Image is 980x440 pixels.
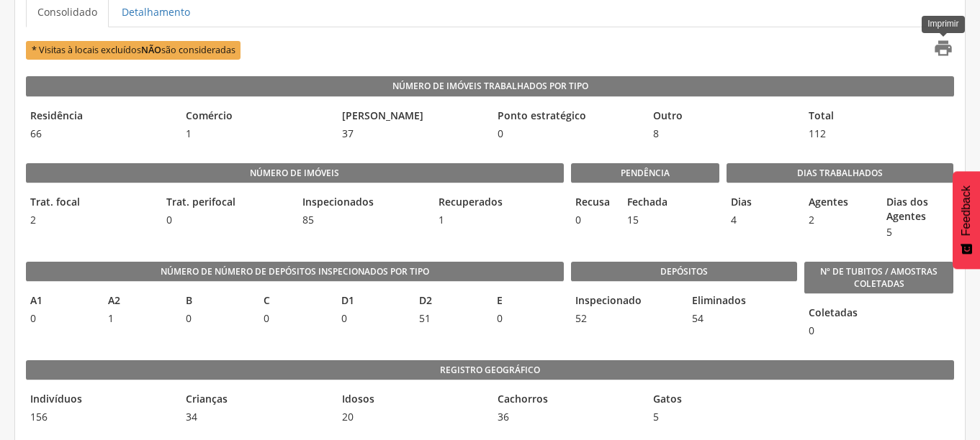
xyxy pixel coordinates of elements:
[434,195,563,211] legend: Recuperados
[181,293,252,310] legend: B
[804,324,813,338] span: 0
[337,311,408,326] span: 0
[181,109,330,125] legend: Comércio
[571,293,680,310] legend: Inspecionado
[26,127,174,141] span: 66
[571,213,616,227] span: 0
[26,311,96,326] span: 0
[181,311,252,326] span: 0
[26,163,564,183] legend: Número de imóveis
[882,225,953,239] span: 5
[804,306,813,322] legend: Coletadas
[493,127,642,141] span: 0
[727,163,953,183] legend: Dias Trabalhados
[493,311,563,326] span: 0
[26,76,954,96] legend: Número de Imóveis Trabalhados por Tipo
[571,311,680,326] span: 52
[298,195,427,211] legend: Inspecionados
[804,127,953,141] span: 112
[181,127,330,141] span: 1
[688,311,797,326] span: 54
[26,262,564,282] legend: Número de Número de Depósitos Inspecionados por Tipo
[493,109,642,125] legend: Ponto estratégico
[338,127,486,141] span: 37
[925,38,953,62] a: Imprimir
[26,195,155,211] legend: Trat. focal
[649,392,797,408] legend: Gatos
[26,109,174,125] legend: Residência
[649,109,797,125] legend: Outro
[26,360,954,380] legend: Registro geográfico
[571,163,719,183] legend: Pendência
[162,213,291,227] span: 0
[804,213,875,227] span: 2
[26,293,96,310] legend: A1
[493,392,642,408] legend: Cachorros
[649,127,797,141] span: 8
[933,38,953,58] i: 
[804,262,953,294] legend: Nº de Tubitos / Amostras coletadas
[415,311,485,326] span: 51
[415,293,485,310] legend: D2
[882,195,953,224] legend: Dias dos Agentes
[104,293,174,310] legend: A2
[162,195,291,211] legend: Trat. perifocal
[960,185,973,236] span: Feedback
[804,109,953,125] legend: Total
[623,195,667,211] legend: Fechada
[26,410,174,424] span: 156
[26,213,155,227] span: 2
[804,195,875,211] legend: Agentes
[434,213,563,227] span: 1
[26,41,240,59] span: * Visitas à locais excluídos são consideradas
[727,195,797,211] legend: Dias
[338,109,486,125] legend: [PERSON_NAME]
[259,293,330,310] legend: C
[338,392,486,408] legend: Idosos
[104,311,174,326] span: 1
[298,213,427,227] span: 85
[623,213,667,227] span: 15
[337,293,408,310] legend: D1
[181,410,330,424] span: 34
[26,392,174,408] legend: Indivíduos
[338,410,486,424] span: 20
[922,16,964,32] div: Imprimir
[953,171,980,269] button: Feedback - Mostrar pesquisa
[727,213,797,227] span: 4
[141,44,161,56] b: NÃO
[259,311,330,326] span: 0
[493,410,642,424] span: 36
[181,392,330,408] legend: Crianças
[571,195,616,211] legend: Recusa
[649,410,797,424] span: 5
[571,262,797,282] legend: Depósitos
[493,293,563,310] legend: E
[688,293,797,310] legend: Eliminados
